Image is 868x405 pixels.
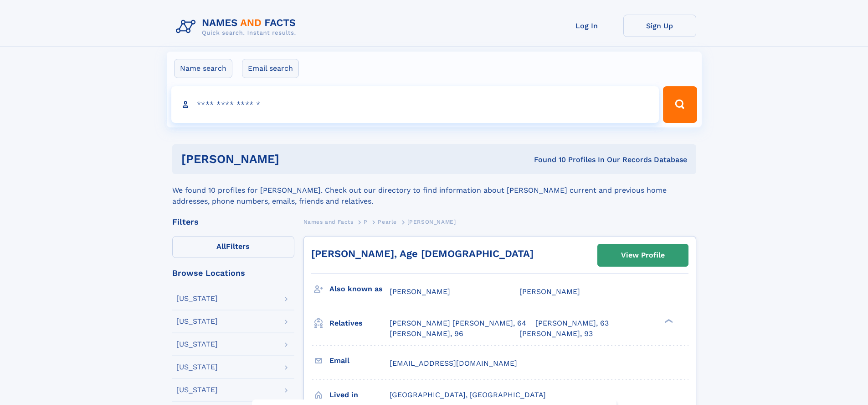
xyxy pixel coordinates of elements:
[172,174,696,207] div: We found 10 profiles for [PERSON_NAME]. Check out our directory to find information about [PERSON...
[176,318,218,325] div: [US_STATE]
[176,386,218,394] div: [US_STATE]
[171,86,659,123] input: search input
[303,216,354,227] a: Names and Facts
[663,86,697,123] button: Search Button
[390,359,517,368] span: [EMAIL_ADDRESS][DOMAIN_NAME]
[390,287,450,296] span: [PERSON_NAME]
[390,329,463,339] a: [PERSON_NAME], 96
[172,218,294,226] div: Filters
[242,59,299,78] label: Email search
[378,216,397,227] a: Pearle
[329,387,390,403] h3: Lived in
[535,318,609,328] a: [PERSON_NAME], 63
[663,318,673,324] div: ❯
[390,390,546,399] span: [GEOGRAPHIC_DATA], [GEOGRAPHIC_DATA]
[311,248,534,259] a: [PERSON_NAME], Age [DEMOGRAPHIC_DATA]
[378,219,397,225] span: Pearle
[172,269,294,277] div: Browse Locations
[181,153,407,165] h1: [PERSON_NAME]
[364,216,368,227] a: P
[623,15,696,37] a: Sign Up
[216,242,226,251] span: All
[364,219,368,225] span: P
[407,219,456,225] span: [PERSON_NAME]
[172,15,303,39] img: Logo Names and Facts
[329,316,390,331] h3: Relatives
[390,318,526,328] a: [PERSON_NAME] [PERSON_NAME], 64
[519,329,593,339] a: [PERSON_NAME], 93
[172,236,294,258] label: Filters
[519,287,580,296] span: [PERSON_NAME]
[598,244,688,266] a: View Profile
[406,155,687,165] div: Found 10 Profiles In Our Records Database
[176,295,218,302] div: [US_STATE]
[174,59,232,78] label: Name search
[176,363,218,371] div: [US_STATE]
[329,353,390,368] h3: Email
[621,245,665,266] div: View Profile
[329,281,390,297] h3: Also known as
[550,15,623,37] a: Log In
[176,341,218,348] div: [US_STATE]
